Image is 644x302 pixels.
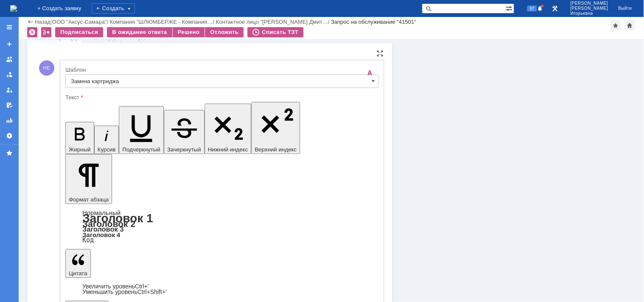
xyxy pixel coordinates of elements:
[3,12,115,30] span: На аппарате проведена замена РМ (РД)
[82,219,135,229] a: Заголовок 2
[251,102,300,154] button: Верхний индекс
[611,20,621,31] div: Добавить в избранное
[65,95,377,100] div: Текст
[65,154,112,204] button: Формат абзаца
[377,50,384,57] div: На всю страницу
[3,83,16,97] a: Мои заявки
[3,3,46,12] span: Добрый день
[571,1,608,6] span: [PERSON_NAME]
[10,5,17,12] img: logo
[82,209,121,216] a: Нормальный
[82,288,167,295] a: Decrease
[216,19,328,25] a: Контактное лицо "[PERSON_NAME] Дмит…
[164,110,205,154] button: Зачеркнутый
[92,3,135,14] div: Создать
[208,146,248,153] span: Нижний индекс
[3,98,16,112] a: Мои согласования
[571,11,608,16] span: Игорьевна
[82,212,153,225] a: Заголовок 1
[3,37,16,51] a: Создать заявку
[119,106,163,154] button: Подчеркнутый
[35,19,51,25] a: Назад
[69,146,91,153] span: Жирный
[110,19,213,25] a: Компания "ШЛЮМБЕРЖЕ - Компания…
[506,4,514,12] span: Расширенный поиск
[255,146,297,153] span: Верхний индекс
[365,68,375,78] span: Скрыть панель инструментов
[3,75,94,101] span: С уважением, первая линия технической поддержки
[122,146,160,153] span: Подчеркнутый
[69,270,87,277] span: Цитата
[3,114,16,127] a: Отчеты
[65,210,379,243] div: Формат абзаца
[550,3,560,14] a: Перейти в интерфейс администратора
[69,196,109,203] span: Формат абзаца
[65,122,94,154] button: Жирный
[65,284,379,295] div: Цитата
[138,288,167,295] span: Ctrl+Shift+'
[331,19,416,25] div: Запрос на обслуживание "41501"
[527,6,537,11] span: 97
[135,283,149,290] span: Ctrl+'
[571,6,608,11] span: [PERSON_NAME]
[41,27,51,37] div: Работа с массовостью
[52,19,110,25] div: /
[625,20,635,31] div: Сделать домашней страницей
[39,60,54,75] span: НЕ
[167,146,201,153] span: Зачеркнутый
[65,67,377,73] div: Шаблон
[3,53,16,66] a: Заявки на командах
[3,68,16,81] a: Заявки в моей ответственности
[51,18,52,25] div: |
[205,103,252,154] button: Нижний индекс
[98,146,116,153] span: Курсив
[94,126,119,154] button: Курсив
[82,283,149,290] a: Increase
[110,19,216,25] div: /
[216,19,331,25] div: /
[3,129,16,143] a: Настройки
[82,231,120,238] a: Заголовок 4
[65,249,91,278] button: Цитата
[10,5,17,12] a: Перейти на домашнюю страницу
[52,19,107,25] a: ООО "Аксус-Самара"
[82,225,124,233] a: Заголовок 3
[82,236,94,244] a: Код
[3,30,122,48] font: Данный расходный материал списан с остатков подменного склада
[27,27,37,37] div: Удалить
